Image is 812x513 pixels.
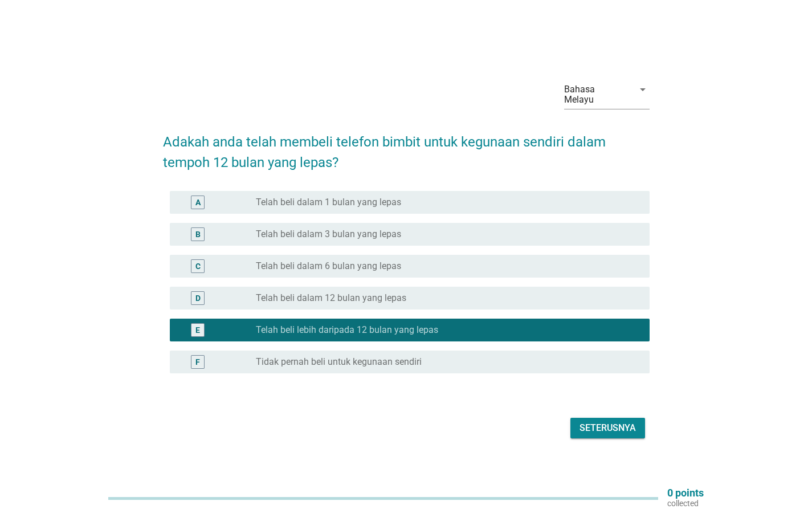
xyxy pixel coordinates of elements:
div: E [195,324,200,336]
div: Seterusnya [580,421,636,435]
div: F [195,356,200,368]
p: collected [667,498,704,508]
button: Seterusnya [570,418,645,438]
div: C [195,260,201,272]
label: Telah beli dalam 12 bulan yang lepas [256,292,406,304]
h2: Adakah anda telah membeli telefon bimbit untuk kegunaan sendiri dalam tempoh 12 bulan yang lepas? [163,120,650,173]
label: Telah beli dalam 1 bulan yang lepas [256,197,401,208]
label: Tidak pernah beli untuk kegunaan sendiri [256,356,422,368]
label: Telah beli lebih daripada 12 bulan yang lepas [256,324,438,336]
p: 0 points [667,488,704,498]
label: Telah beli dalam 6 bulan yang lepas [256,260,401,272]
i: arrow_drop_down [636,83,650,96]
div: D [195,292,201,304]
div: B [195,229,201,241]
label: Telah beli dalam 3 bulan yang lepas [256,229,401,240]
div: Bahasa Melayu [564,84,627,105]
div: A [195,197,201,209]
